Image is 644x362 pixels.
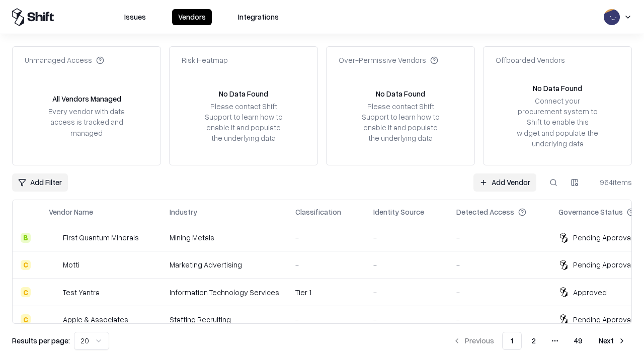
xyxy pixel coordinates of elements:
a: Add Vendor [473,173,536,192]
div: - [456,259,542,270]
div: Offboarded Vendors [496,55,565,65]
div: Pending Approval [573,232,632,243]
div: Tier 1 [295,287,357,298]
div: Staffing Recruiting [170,314,279,325]
div: Marketing Advertising [170,259,279,270]
div: - [456,232,542,243]
div: - [295,314,357,325]
div: Test Yantra [63,287,100,298]
button: 2 [524,332,544,350]
div: Please contact Shift Support to learn how to enable it and populate the underlying data [359,101,442,144]
button: Next [593,332,632,350]
div: B [21,233,31,243]
img: Apple & Associates [49,314,59,324]
div: Pending Approval [573,259,632,270]
div: Pending Approval [573,314,632,325]
div: - [373,287,440,298]
div: - [373,259,440,270]
button: Issues [118,9,152,25]
div: Approved [573,287,607,298]
button: 1 [502,332,522,350]
div: Connect your procurement system to Shift to enable this widget and populate the underlying data [516,96,599,149]
div: Classification [295,207,341,217]
img: Test Yantra [49,287,59,297]
div: 964 items [592,177,632,188]
div: - [373,314,440,325]
div: C [21,260,31,270]
div: - [456,314,542,325]
div: Motti [63,259,79,270]
div: - [456,287,542,298]
div: Risk Heatmap [182,55,228,65]
div: No Data Found [376,88,425,99]
div: C [21,314,31,324]
div: Vendor Name [49,207,93,217]
div: Unmanaged Access [25,55,104,65]
div: Every vendor with data access is tracked and managed [45,106,128,138]
div: Governance Status [558,207,623,217]
nav: pagination [447,332,632,350]
img: Motti [49,260,59,270]
div: No Data Found [533,83,582,94]
div: - [373,232,440,243]
div: Detected Access [456,207,514,217]
div: Mining Metals [170,232,279,243]
div: First Quantum Minerals [63,232,139,243]
div: - [295,259,357,270]
div: Identity Source [373,207,424,217]
div: Over-Permissive Vendors [339,55,438,65]
div: Please contact Shift Support to learn how to enable it and populate the underlying data [202,101,285,144]
img: First Quantum Minerals [49,233,59,243]
button: Vendors [172,9,212,25]
button: Add Filter [12,173,68,192]
div: Information Technology Services [170,287,279,298]
div: Apple & Associates [63,314,128,325]
button: Integrations [232,9,285,25]
div: All Vendors Managed [52,94,121,104]
p: Results per page: [12,335,70,346]
div: Industry [170,207,197,217]
button: 49 [566,332,591,350]
div: No Data Found [219,88,268,99]
div: - [295,232,357,243]
div: C [21,287,31,297]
